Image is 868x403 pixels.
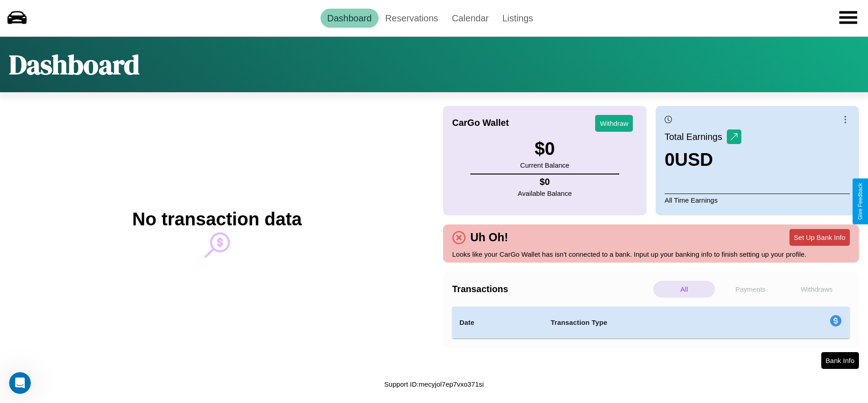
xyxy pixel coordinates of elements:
[379,9,445,28] a: Reservations
[321,9,379,28] a: Dashboard
[665,149,741,170] h3: 0 USD
[665,194,850,206] p: All Time Earnings
[789,229,850,246] button: Set Up Bank Info
[9,372,31,394] iframe: Intercom live chat
[520,159,569,171] p: Current Balance
[786,281,848,298] p: Withdraws
[495,9,540,28] a: Listings
[452,248,850,260] p: Looks like your CarGo Wallet has isn't connected to a bank. Input up your banking info to finish ...
[653,281,715,298] p: All
[452,307,850,338] table: simple table
[384,378,483,390] p: Support ID: mecyjol7ep7vxo371si
[520,139,569,159] h3: $ 0
[857,183,863,220] div: Give Feedback
[665,129,727,145] p: Total Earnings
[132,209,301,229] h2: No transaction data
[720,281,781,298] p: Payments
[518,187,572,199] p: Available Balance
[445,9,495,28] a: Calendar
[551,317,756,328] h4: Transaction Type
[821,352,859,369] button: Bank Info
[518,177,572,187] h4: $ 0
[452,284,651,294] h4: Transactions
[459,317,536,328] h4: Date
[595,115,633,132] button: Withdraw
[452,118,509,128] h4: CarGo Wallet
[466,231,513,244] h4: Uh Oh!
[9,46,139,83] h1: Dashboard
